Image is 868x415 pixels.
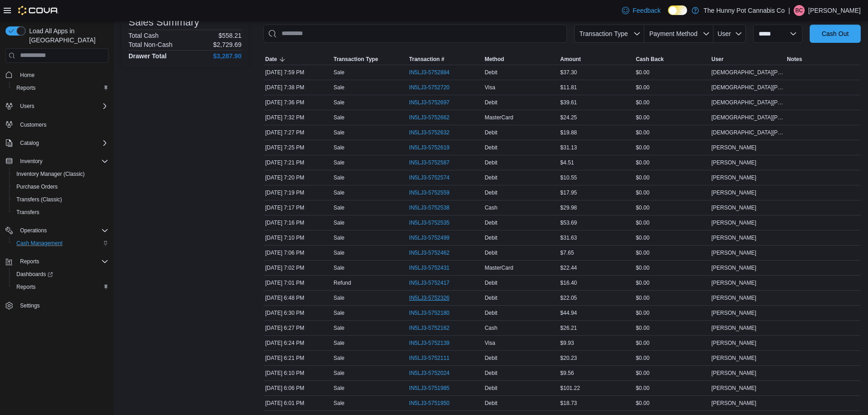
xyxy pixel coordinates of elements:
button: Settings [2,299,112,312]
div: [DATE] 7:21 PM [263,157,332,168]
div: [DATE] 7:36 PM [263,97,332,108]
span: $44.94 [560,309,577,317]
span: Debit [485,69,498,76]
p: Sale [334,159,344,166]
button: IN5LJ3-5751950 [409,398,459,409]
span: Visa [485,339,495,347]
div: [DATE] 7:59 PM [263,67,332,78]
p: Sale [334,174,344,181]
a: Transfers [13,207,43,218]
span: Catalog [16,138,108,149]
button: Date [263,54,332,65]
span: IN5LJ3-5752884 [409,69,450,76]
a: Cash Management [13,238,66,249]
input: Dark Mode [668,5,687,15]
span: Reports [13,282,108,292]
span: Method [485,56,504,63]
button: IN5LJ3-5752162 [409,323,459,333]
span: BC [796,5,803,16]
button: Notes [785,54,861,65]
input: This is a search bar. As you type, the results lower in the page will automatically filter. [263,25,567,43]
a: Home [16,70,38,81]
button: IN5LJ3-5752417 [409,277,459,288]
div: [DATE] 6:01 PM [263,398,332,409]
span: Debit [485,144,498,151]
div: [DATE] 7:02 PM [263,262,332,273]
span: Debit [485,249,498,256]
button: IN5LJ3-5752024 [409,368,459,379]
div: [DATE] 6:06 PM [263,383,332,394]
div: $0.00 [634,398,709,409]
span: Cash [485,204,498,211]
span: [PERSON_NAME] [711,249,756,256]
span: $16.40 [560,279,577,287]
span: Users [20,102,34,110]
h4: $3,287.90 [213,52,241,60]
span: Cash Out [822,29,848,38]
div: $0.00 [634,67,709,78]
a: Settings [16,300,43,311]
span: IN5LJ3-5752574 [409,174,450,181]
div: $0.00 [634,217,709,228]
span: Operations [20,227,47,234]
span: Reports [16,256,108,267]
span: IN5LJ3-5752180 [409,309,450,317]
span: Home [20,72,35,79]
span: $4.51 [560,159,574,166]
p: Sale [334,339,344,347]
div: $0.00 [634,277,709,288]
span: IN5LJ3-5752538 [409,204,450,211]
p: $2,729.69 [213,41,241,48]
div: [DATE] 7:01 PM [263,277,332,288]
span: Payment Method [649,30,698,37]
span: Debit [485,159,498,166]
p: Sale [334,204,344,211]
span: Cash Management [13,238,108,249]
span: IN5LJ3-5752162 [409,324,450,332]
p: Sale [334,129,344,136]
button: Reports [9,82,112,94]
span: $101.22 [560,384,580,392]
button: Users [16,101,38,112]
p: Sale [334,84,344,91]
span: [DEMOGRAPHIC_DATA][PERSON_NAME] [711,129,783,136]
button: IN5LJ3-5752574 [409,172,459,183]
span: Debit [485,174,498,181]
span: MasterCard [485,114,514,121]
span: Inventory [20,158,42,165]
p: Sale [334,369,344,377]
span: $7.65 [560,249,574,256]
span: $22.05 [560,294,577,302]
div: $0.00 [634,97,709,108]
button: User [709,54,785,65]
p: | [788,5,790,16]
span: Catalog [20,139,39,147]
span: Visa [485,84,495,91]
span: IN5LJ3-5752431 [409,264,450,272]
span: IN5LJ3-5752632 [409,129,450,136]
div: [DATE] 6:24 PM [263,338,332,348]
div: [DATE] 6:27 PM [263,323,332,333]
span: $39.61 [560,99,577,106]
span: Debit [485,384,498,392]
span: Users [16,101,108,112]
span: [DEMOGRAPHIC_DATA][PERSON_NAME] [711,69,783,76]
span: [PERSON_NAME] [711,309,756,317]
span: [PERSON_NAME] [711,159,756,166]
span: IN5LJ3-5752326 [409,294,450,302]
button: Method [483,54,559,65]
button: Transfers (Classic) [9,193,112,206]
button: Inventory Manager (Classic) [9,168,112,180]
span: $19.88 [560,129,577,136]
span: Transaction # [409,56,444,63]
span: Transaction Type [334,56,378,63]
span: IN5LJ3-5752417 [409,279,450,287]
span: $24.25 [560,114,577,121]
span: [PERSON_NAME] [711,369,756,377]
span: IN5LJ3-5752535 [409,219,450,226]
button: IN5LJ3-5752111 [409,353,459,364]
p: Sale [334,114,344,121]
span: Debit [485,294,498,302]
span: Amount [560,56,581,63]
span: $20.23 [560,354,577,362]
